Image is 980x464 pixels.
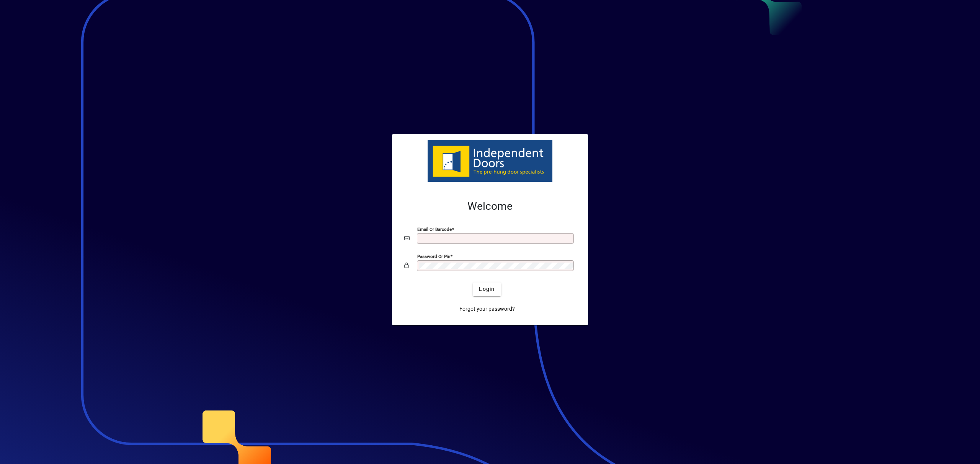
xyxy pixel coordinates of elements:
span: Login [479,285,495,293]
mat-label: Password or Pin [417,253,450,259]
span: Forgot your password? [459,305,515,313]
h2: Welcome [404,200,576,213]
button: Login [473,282,501,296]
a: Forgot your password? [456,302,518,316]
mat-label: Email or Barcode [417,226,452,232]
